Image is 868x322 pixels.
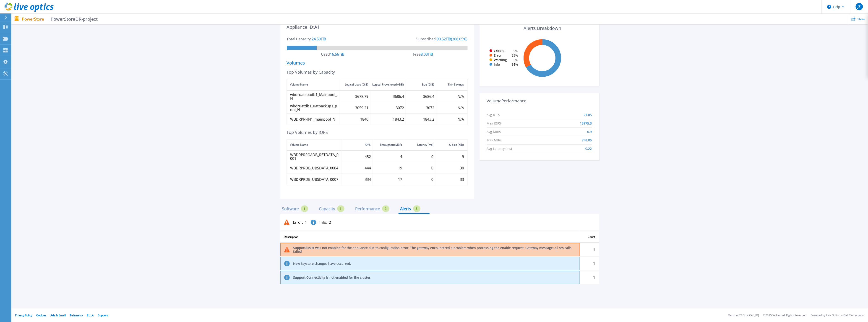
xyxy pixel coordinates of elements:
div: ( 368.05 %) [451,37,468,41]
div: wbdruatdb1_uatbackup1_pool_N [290,104,338,111]
div: 1843.2 [423,117,434,121]
div: A1 [315,25,320,37]
a: Privacy Policy [15,313,32,317]
div: Appliance ID: [287,25,315,29]
p: SupportAssist was not enabled for the appliance due to configuration error: The gateway encounter... [293,246,580,253]
div: 17 [398,177,402,181]
div: WBDRPRFIN1_mainpool_N [290,117,335,121]
h3: Volume Performance [487,96,592,105]
div: 452 [365,155,371,158]
span: Info : [320,221,327,224]
p: 738.05 [582,138,592,142]
span: JZ [858,5,861,8]
div: Size (GiB) [422,82,434,87]
div: Subscribed: [417,37,437,41]
div: wbdruatsoadb1_Mainpool_N [290,93,338,100]
div: Top Volumes by IOPS [287,130,468,134]
div: 0 [431,166,433,170]
div: 4 [400,155,402,158]
div: Critical [488,49,505,53]
div: 334 [365,177,371,181]
div: IO Size (KiB) [449,142,464,148]
div: Alerts Breakdown [486,22,599,34]
div: Thin Savings [448,82,464,87]
div: Free [413,52,421,56]
div: 3678.79 [355,94,368,98]
div: Count [588,235,595,239]
div: 33 [460,177,464,181]
span: Share [858,18,865,21]
div: N/A [458,117,464,121]
div: 16.56 TiB [330,52,344,56]
p: 0.22 [586,147,592,151]
div: 3 [413,205,420,212]
span: Error : [293,221,303,224]
p: 13975.3 [580,122,592,125]
div: Logical Provisioned (GiB) [372,82,404,87]
div: Info [488,63,500,66]
div: Volume Name [290,82,308,87]
div: WBDRPRSOADB_RETDATA_0001 [290,153,340,160]
div: Warning [488,58,507,62]
div: 1840 [360,117,368,121]
div: N/A [458,106,464,109]
div: 30 [460,166,464,170]
div: 3686.4 [393,94,404,98]
p: Avg IOPS [487,113,500,117]
div: Description [284,235,299,239]
div: 2 [382,205,389,212]
div: Capacity [319,207,335,210]
div: Toggle SortBy [280,231,580,242]
li: Version: [TECHNICAL_ID] [728,314,759,317]
div: Top Volumes by Capacity [287,70,468,74]
span: 33 % [512,54,518,57]
div: 1 [580,270,599,284]
div: 19 [398,166,402,170]
div: 1 [580,257,599,270]
div: Error [488,54,502,57]
li: © 2025 Dell Inc. All Rights Reserved [763,314,807,317]
div: 3072 [396,106,404,109]
div: N/A [458,94,464,98]
div: Volume Name [290,142,308,148]
p: Support Connectivity is not enabled for the cluster. [293,276,372,279]
div: Toggle SortBy [580,231,599,242]
span: 0 % [514,49,518,53]
div: 0 [431,155,433,158]
p: Avg Latency (ms) [487,147,512,151]
span: 66 % [512,63,518,66]
a: Telemetry [70,313,83,317]
p: New keystore changes have occurred. [293,262,351,265]
a: Cookies [36,313,46,317]
span: 0 % [514,58,518,62]
a: Ads & Email [50,313,66,317]
div: 444 [365,166,371,170]
li: Powered by Live Optics, a Dell Technology [811,314,864,317]
span: 2 [329,221,331,224]
div: 3686.4 [423,94,434,98]
span: 1 [305,221,307,224]
div: 1 [301,205,308,212]
div: 9 [462,155,464,158]
div: 3059.21 [355,106,368,109]
p: 0.9 [587,130,592,134]
div: Total Capacity: [287,37,312,41]
div: 0 [431,177,433,181]
div: 1 [337,205,344,212]
div: 1843.2 [393,117,404,121]
div: 90.52 TiB [437,37,451,41]
div: 3072 [426,106,434,109]
div: Volumes [287,61,468,65]
div: Used [321,52,330,56]
p: Max MB/s [487,138,502,142]
p: PowerStore [22,16,98,22]
p: Avg MB/s [487,130,501,134]
div: 24.59 TiB [312,37,326,41]
div: Latency (ms) [417,142,433,148]
div: Software [282,207,299,210]
div: Logical Used (GiB) [345,82,368,87]
div: WBDRPRDB_UBSDATA_0007 [290,177,338,181]
span: PowerStoreDR-project [48,16,98,22]
div: 8.03 TiB [421,52,433,56]
div: Alerts [400,207,411,210]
